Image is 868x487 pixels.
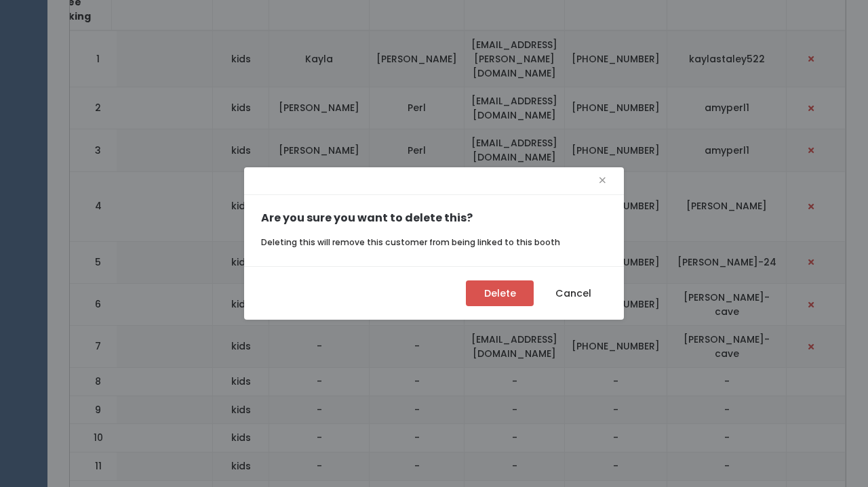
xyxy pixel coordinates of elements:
button: Cancel [539,280,607,306]
button: Close [598,170,607,192]
button: Delete [466,280,534,306]
small: Deleting this will remove this customer from being linked to this booth [261,236,560,248]
h5: Are you sure you want to delete this? [261,212,607,224]
span: × [598,170,607,191]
